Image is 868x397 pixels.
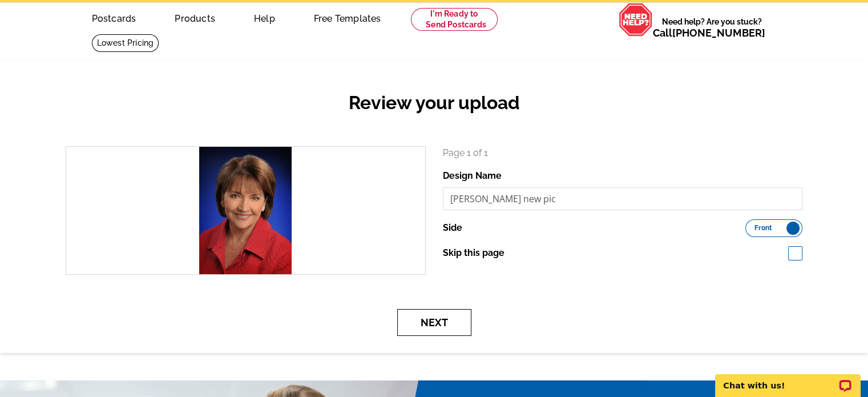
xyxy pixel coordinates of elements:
input: File Name [443,187,803,210]
span: Need help? Are you stuck? [653,16,771,39]
a: Postcards [74,4,155,31]
a: Products [156,4,233,31]
span: Front [754,225,772,231]
a: Help [236,4,293,31]
a: Free Templates [296,4,399,31]
img: help [619,3,653,37]
button: Next [397,309,471,336]
h2: Review your upload [57,92,811,114]
label: Design Name [443,169,502,183]
a: [PHONE_NUMBER] [672,27,765,39]
label: Skip this page [443,246,504,260]
p: Page 1 of 1 [443,146,803,160]
label: Side [443,221,462,235]
iframe: LiveChat chat widget [708,361,868,397]
span: Call [653,27,765,39]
